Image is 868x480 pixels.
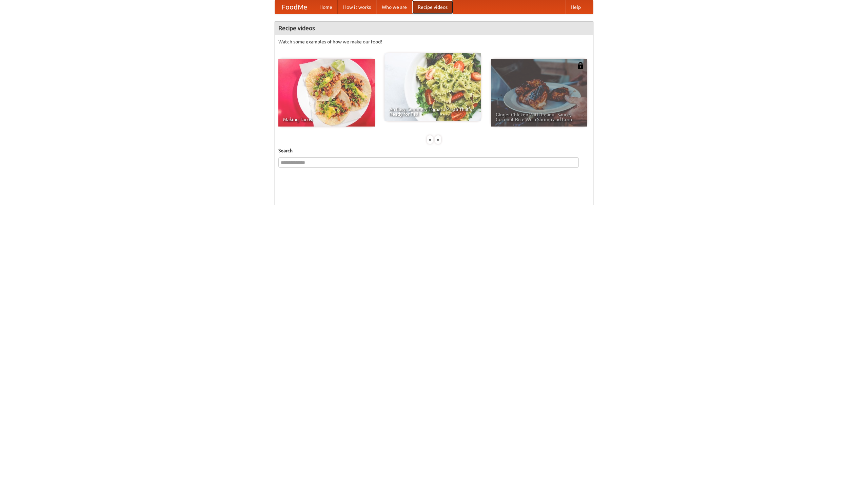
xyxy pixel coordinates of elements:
img: 483408.png [577,62,584,69]
a: FoodMe [275,0,314,14]
h5: Search [278,147,590,154]
a: How it works [338,0,376,14]
span: Making Tacos [283,117,370,122]
a: An Easy, Summery Tomato Pasta That's Ready for Fall [384,53,481,121]
a: Who we are [376,0,412,14]
h4: Recipe videos [275,21,593,35]
a: Home [314,0,338,14]
a: Recipe videos [412,0,453,14]
a: Making Tacos [278,59,375,127]
a: Help [565,0,586,14]
div: » [435,135,441,144]
span: An Easy, Summery Tomato Pasta That's Ready for Fall [389,107,476,116]
p: Watch some examples of how we make our food! [278,38,590,45]
div: « [427,135,433,144]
